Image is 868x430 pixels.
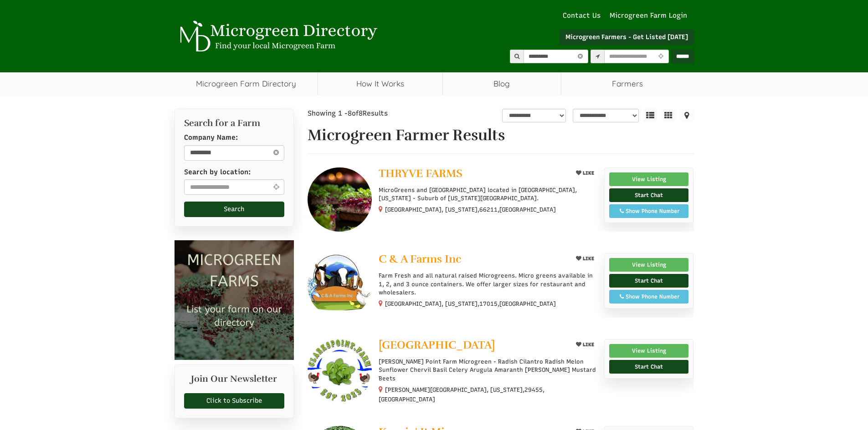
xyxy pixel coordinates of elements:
[609,172,689,186] a: View Listing
[379,358,597,383] p: [PERSON_NAME] Point Farm Microgreen - Radish Cilantro Radish Melon Sunflower Chervil Basil Celery...
[609,274,689,288] a: Start Chat
[379,272,597,297] p: Farm Fresh and all natural raised Microgreens. Micro greens available in 1, 2, and 3 ounce contai...
[348,109,352,117] span: 8
[573,109,639,122] select: sortbox-1
[379,339,565,353] a: [GEOGRAPHIC_DATA]
[379,253,565,267] a: C & A Farms Inc
[609,344,689,358] a: View Listing
[573,253,597,264] button: LIKE
[560,30,694,45] a: Microgreen Farmers - Get Listed [DATE]
[573,167,597,179] button: LIKE
[524,386,543,394] span: 29455
[184,374,285,389] h2: Join Our Newsletter
[443,72,561,95] a: Blog
[379,167,462,180] span: THRYVE FARMS
[479,206,498,214] span: 66211
[175,240,294,360] img: Microgreen Farms list your microgreen farm today
[502,109,566,122] select: overall_rating_filter-1
[379,338,495,352] span: [GEOGRAPHIC_DATA]
[656,54,666,60] i: Use Current Location
[561,72,694,95] span: Farmers
[184,202,285,217] button: Search
[184,167,251,177] label: Search by location:
[379,395,435,404] span: [GEOGRAPHIC_DATA]
[308,167,372,232] img: THRYVE FARMS
[184,393,285,409] a: Click to Subscribe
[499,300,556,308] span: [GEOGRAPHIC_DATA]
[379,386,544,403] small: [PERSON_NAME][GEOGRAPHIC_DATA], [US_STATE], ,
[558,11,605,20] a: Contact Us
[609,188,689,202] a: Start Chat
[175,20,380,52] img: Microgreen Directory
[308,127,694,144] h1: Microgreen Farmer Results
[308,339,372,403] img: Clarks Point Farm
[614,207,684,215] div: Show Phone Number
[379,252,461,266] span: C & A Farms Inc
[184,118,285,128] h2: Search for a Farm
[175,72,318,95] a: Microgreen Farm Directory
[379,186,597,202] p: MicroGreens and [GEOGRAPHIC_DATA] located in [GEOGRAPHIC_DATA], [US_STATE] - Suburb of [US_STATE]...
[609,360,689,374] a: Start Chat
[385,300,556,307] small: [GEOGRAPHIC_DATA], [US_STATE], ,
[573,339,597,350] button: LIKE
[499,206,556,214] span: [GEOGRAPHIC_DATA]
[308,253,372,317] img: C & A Farms Inc
[610,11,692,20] a: Microgreen Farm Login
[609,258,689,272] a: View Listing
[318,72,442,95] a: How It Works
[308,109,436,118] div: Showing 1 - of Results
[379,167,565,182] a: THRYVE FARMS
[271,183,281,190] i: Use Current Location
[581,256,594,262] span: LIKE
[359,109,363,117] span: 8
[581,170,594,176] span: LIKE
[479,300,498,308] span: 17015
[184,133,238,142] label: Company Name:
[614,293,684,301] div: Show Phone Number
[581,342,594,348] span: LIKE
[385,206,556,213] small: [GEOGRAPHIC_DATA], [US_STATE], ,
